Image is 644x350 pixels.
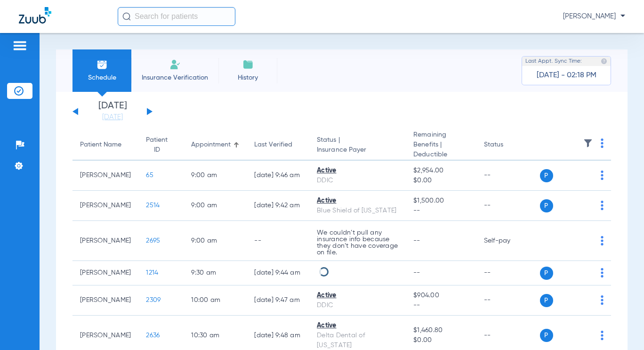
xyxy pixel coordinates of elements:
[72,285,138,316] td: [PERSON_NAME]
[583,138,593,148] img: filter.svg
[413,269,420,276] span: --
[476,221,540,261] td: Self-pay
[317,291,398,301] div: Active
[537,71,596,80] span: [DATE] - 02:18 PM
[563,12,625,21] span: [PERSON_NAME]
[317,196,398,206] div: Active
[97,59,108,70] img: Schedule
[72,191,138,221] td: [PERSON_NAME]
[72,261,138,285] td: [PERSON_NAME]
[191,140,231,150] div: Appointment
[317,145,398,155] span: Insurance Payer
[184,261,247,285] td: 9:30 AM
[476,285,540,316] td: --
[225,73,270,82] span: History
[317,321,398,331] div: Active
[84,113,141,122] a: [DATE]
[19,7,51,24] img: Zuub Logo
[413,196,468,206] span: $1,500.00
[84,101,141,122] li: [DATE]
[601,236,604,245] img: group-dot-blue.svg
[601,268,604,277] img: group-dot-blue.svg
[406,130,476,161] th: Remaining Benefits |
[247,221,309,261] td: --
[184,285,247,316] td: 10:00 AM
[476,130,540,161] th: Status
[413,166,468,176] span: $2,954.00
[317,301,398,310] div: DDIC
[601,138,604,148] img: group-dot-blue.svg
[146,202,160,209] span: 2514
[413,237,420,244] span: --
[413,291,468,301] span: $904.00
[309,130,406,161] th: Status |
[80,140,121,150] div: Patient Name
[72,161,138,191] td: [PERSON_NAME]
[540,267,553,280] span: P
[122,12,131,21] img: Search Icon
[317,206,398,216] div: Blue Shield of [US_STATE]
[146,269,158,276] span: 1214
[12,40,27,51] img: hamburger-icon
[138,73,211,82] span: Insurance Verification
[317,166,398,176] div: Active
[540,329,553,342] span: P
[184,191,247,221] td: 9:00 AM
[601,295,604,305] img: group-dot-blue.svg
[413,150,468,160] span: Deductible
[191,140,239,150] div: Appointment
[118,7,235,26] input: Search for patients
[476,161,540,191] td: --
[540,199,553,212] span: P
[80,73,124,82] span: Schedule
[146,237,160,244] span: 2695
[413,206,468,216] span: --
[413,326,468,335] span: $1,460.80
[254,140,302,150] div: Last Verified
[476,261,540,285] td: --
[242,59,254,70] img: History
[184,221,247,261] td: 9:00 AM
[247,161,309,191] td: [DATE] 9:46 AM
[80,140,131,150] div: Patient Name
[413,176,468,186] span: $0.00
[525,57,582,66] span: Last Appt. Sync Time:
[247,261,309,285] td: [DATE] 9:44 AM
[597,305,644,350] iframe: Chat Widget
[146,135,176,155] div: Patient ID
[72,221,138,261] td: [PERSON_NAME]
[247,191,309,221] td: [DATE] 9:42 AM
[254,140,292,150] div: Last Verified
[601,58,607,65] img: last sync help info
[184,161,247,191] td: 9:00 AM
[317,229,398,256] p: We couldn’t pull any insurance info because they don’t have coverage on file.
[247,285,309,316] td: [DATE] 9:47 AM
[413,335,468,345] span: $0.00
[540,169,553,182] span: P
[476,191,540,221] td: --
[540,294,553,307] span: P
[601,201,604,210] img: group-dot-blue.svg
[317,176,398,186] div: DDIC
[146,172,153,179] span: 65
[601,171,604,180] img: group-dot-blue.svg
[413,301,468,310] span: --
[169,59,181,70] img: Manual Insurance Verification
[146,297,161,303] span: 2309
[146,135,168,155] div: Patient ID
[146,332,160,339] span: 2636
